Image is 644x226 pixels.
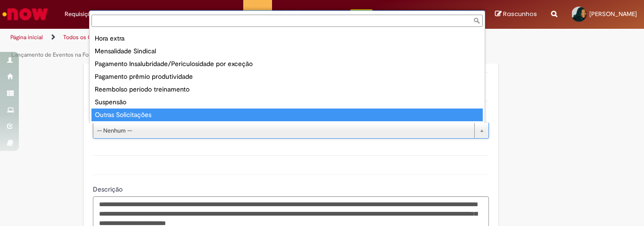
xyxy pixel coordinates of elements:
div: Reembolso período treinamento [91,83,483,96]
div: Pagamento prêmio produtividade [91,70,483,83]
div: Mensalidade Sindical [91,45,483,58]
div: Outras Solicitações [91,109,483,121]
div: Pagamento Insalubridade/Periculosidade por exceção [91,58,483,70]
div: Suspensão [91,96,483,109]
ul: Escolha o motivo [90,29,485,123]
div: Hora extra [91,32,483,45]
